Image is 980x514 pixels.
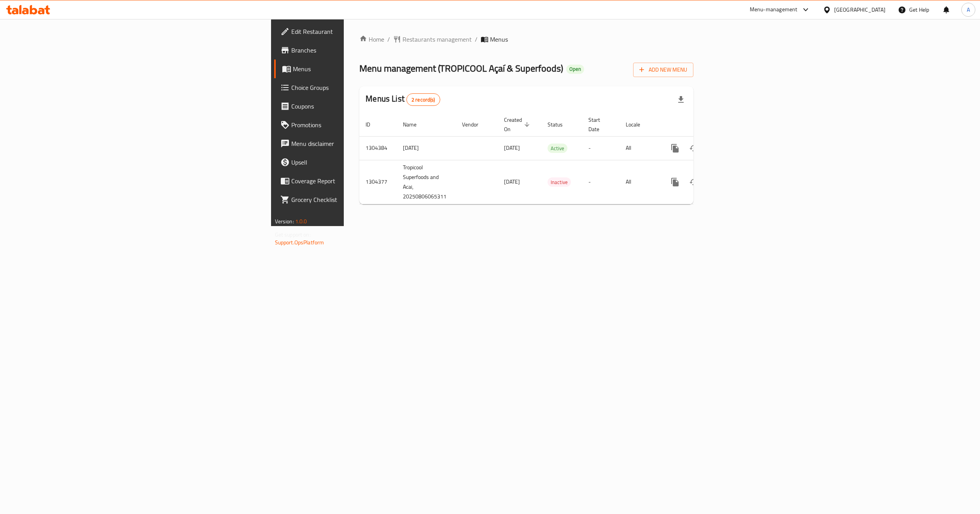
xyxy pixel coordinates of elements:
[366,120,380,129] span: ID
[750,5,798,14] div: Menu-management
[490,35,508,44] span: Menus
[588,115,610,134] span: Start Date
[291,139,429,148] span: Menu disclaimer
[274,116,435,134] a: Promotions
[402,35,472,44] span: Restaurants management
[274,153,435,172] a: Upsell
[275,230,311,240] span: Get support on:
[566,66,584,72] span: Open
[359,60,563,77] span: Menu management ( TROPICOOL Açaí & Superfoods )
[274,78,435,97] a: Choice Groups
[291,46,429,55] span: Branches
[684,139,703,158] button: Change Status
[626,120,650,129] span: Locale
[619,160,660,204] td: All
[504,177,520,187] span: [DATE]
[619,136,660,160] td: All
[582,136,619,160] td: -
[475,35,478,44] li: /
[295,216,307,226] span: 1.0.0
[834,5,885,14] div: [GEOGRAPHIC_DATA]
[660,113,747,137] th: Actions
[407,96,440,104] span: 2 record(s)
[274,190,435,209] a: Grocery Checklist
[504,143,520,153] span: [DATE]
[274,172,435,190] a: Coverage Report
[275,237,324,247] a: Support.OpsPlatform
[566,65,584,74] div: Open
[359,35,693,44] nav: breadcrumb
[462,120,488,129] span: Vendor
[967,5,970,14] span: A
[548,178,571,187] span: Inactive
[639,65,687,75] span: Add New Menu
[274,22,435,41] a: Edit Restaurant
[548,144,567,153] span: Active
[633,63,693,77] button: Add New Menu
[291,158,429,167] span: Upsell
[291,83,429,92] span: Choice Groups
[291,102,429,111] span: Coupons
[274,60,435,78] a: Menus
[359,113,747,204] table: enhanced table
[275,216,294,226] span: Version:
[666,139,684,158] button: more
[293,64,429,74] span: Menus
[672,90,690,109] div: Export file
[406,93,440,106] div: Total records count
[548,120,573,129] span: Status
[684,173,703,191] button: Change Status
[274,41,435,60] a: Branches
[274,97,435,116] a: Coupons
[274,134,435,153] a: Menu disclaimer
[582,160,619,204] td: -
[291,195,429,204] span: Grocery Checklist
[291,27,429,36] span: Edit Restaurant
[291,120,429,130] span: Promotions
[504,115,532,134] span: Created On
[403,120,427,129] span: Name
[666,173,684,191] button: more
[291,176,429,186] span: Coverage Report
[366,93,440,106] h2: Menus List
